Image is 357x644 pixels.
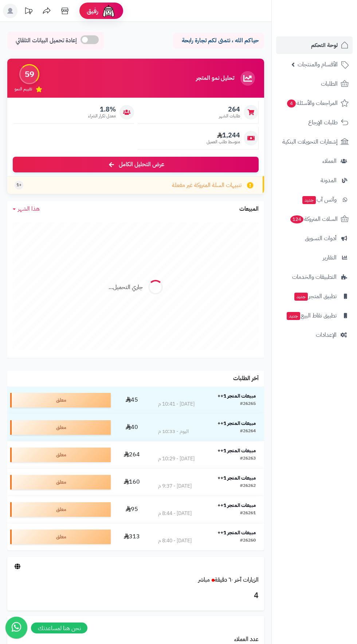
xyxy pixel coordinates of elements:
[276,172,353,189] a: المدونة
[88,113,116,119] span: معدل تكرار الشراء
[109,283,143,292] div: جاري التحميل...
[15,86,32,92] span: تقييم النمو
[294,293,308,301] span: جديد
[217,529,256,536] strong: مبيعات المتجر 1++
[198,575,259,584] a: الزيارات آخر ٦٠ دقيقةمباشر
[276,36,353,54] a: لوحة التحكم
[276,307,353,324] a: تطبيق نقاط البيعجديد
[217,392,256,400] strong: مبيعات المتجر 1++
[207,131,240,139] span: 1,244
[287,99,296,108] span: 4
[10,448,111,462] div: معلق
[217,501,256,509] strong: مبيعات المتجر 1++
[276,210,353,228] a: السلات المتروكة124
[276,133,353,151] a: إشعارات التحويلات البنكية
[239,206,259,212] h3: المبيعات
[302,196,316,204] span: جديد
[233,375,259,382] h3: آخر الطلبات
[13,157,259,172] a: عرض التحليل الكامل
[240,510,256,517] div: #26261
[158,428,189,435] div: اليوم - 10:33 م
[13,205,40,213] a: هذا الشهر
[198,575,210,584] small: مباشر
[276,230,353,247] a: أدوات التسويق
[286,311,337,321] span: تطبيق نقاط البيع
[217,447,256,454] strong: مبيعات المتجر 1++
[276,191,353,208] a: وآتس آبجديد
[282,137,338,147] span: إشعارات التحويلات البنكية
[207,139,240,145] span: متوسط طلب العميل
[172,181,242,190] span: تنبيهات السلة المتروكة غير مفعلة
[114,469,150,496] td: 160
[290,215,303,224] span: 124
[16,182,21,188] span: +1
[114,441,150,468] td: 264
[158,537,192,545] div: [DATE] - 8:40 م
[305,233,337,243] span: أدوات التسويق
[217,419,256,427] strong: مبيعات المتجر 1++
[323,253,337,263] span: التقارير
[240,537,256,545] div: #26260
[316,330,337,340] span: الإعدادات
[114,414,150,441] td: 40
[292,272,337,282] span: التطبيقات والخدمات
[158,401,195,408] div: [DATE] - 10:41 م
[158,455,195,462] div: [DATE] - 10:29 م
[276,94,353,112] a: المراجعات والأسئلة4
[119,160,164,169] span: عرض التحليل الكامل
[88,105,116,113] span: 1.8%
[219,113,240,119] span: طلبات الشهر
[276,326,353,344] a: الإعدادات
[114,496,150,523] td: 95
[321,175,337,186] span: المدونة
[294,291,337,301] span: تطبيق المتجر
[276,268,353,286] a: التطبيقات والخدمات
[18,204,40,213] span: هذا الشهر
[240,483,256,490] div: #26262
[158,510,192,517] div: [DATE] - 8:44 م
[286,98,338,108] span: المراجعات والأسئلة
[287,312,300,320] span: جديد
[302,195,337,205] span: وآتس آب
[10,420,111,435] div: معلق
[290,214,338,224] span: السلات المتروكة
[240,455,256,462] div: #26263
[276,75,353,93] a: الطلبات
[276,249,353,266] a: التقارير
[308,117,338,128] span: طلبات الإرجاع
[234,635,259,644] a: عدد العملاء
[217,474,256,482] strong: مبيعات المتجر 1++
[276,152,353,170] a: العملاء
[19,4,38,20] a: تحديثات المنصة
[87,7,98,15] span: رفيق
[219,105,240,113] span: 264
[240,428,256,435] div: #26264
[10,393,111,407] div: معلق
[178,36,259,45] p: حياكم الله ، نتمنى لكم تجارة رابحة
[307,16,350,32] img: logo-2.png
[114,387,150,414] td: 45
[321,79,338,89] span: الطلبات
[10,530,111,544] div: معلق
[311,40,338,50] span: لوحة التحكم
[10,475,111,489] div: معلق
[276,288,353,305] a: تطبيق المتجرجديد
[13,590,259,602] h3: 4
[240,401,256,408] div: #26265
[114,523,150,550] td: 313
[276,114,353,131] a: طلبات الإرجاع
[298,59,338,70] span: الأقسام والمنتجات
[101,4,116,18] img: ai-face.png
[16,36,77,45] span: إعادة تحميل البيانات التلقائي
[322,156,337,166] span: العملاء
[10,502,111,517] div: معلق
[196,75,234,82] h3: تحليل نمو المتجر
[158,483,192,490] div: [DATE] - 9:37 م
